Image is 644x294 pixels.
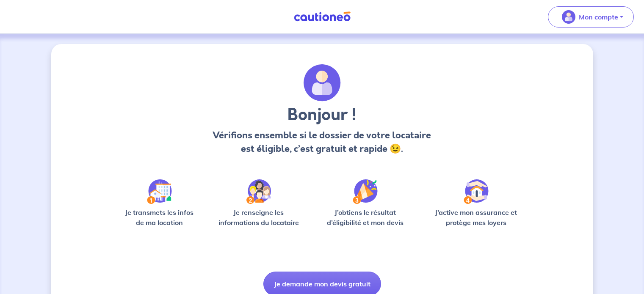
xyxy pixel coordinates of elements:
[210,105,434,125] h3: Bonjour !
[304,64,341,102] img: archivate
[464,179,489,204] img: /static/bfff1cf634d835d9112899e6a3df1a5d/Step-4.svg
[210,129,434,156] p: Vérifions ensemble si le dossier de votre locataire est éligible, c’est gratuit et rapide 😉.
[353,179,378,204] img: /static/f3e743aab9439237c3e2196e4328bba9/Step-3.svg
[119,207,200,228] p: Je transmets les infos de ma location
[579,12,618,22] p: Mon compte
[147,179,172,204] img: /static/90a569abe86eec82015bcaae536bd8e6/Step-1.svg
[290,11,354,22] img: Cautioneo
[427,207,525,228] p: J’active mon assurance et protège mes loyers
[562,10,575,24] img: illu_account_valid_menu.svg
[548,6,634,27] button: illu_account_valid_menu.svgMon compte
[246,179,271,204] img: /static/c0a346edaed446bb123850d2d04ad552/Step-2.svg
[213,207,304,228] p: Je renseigne les informations du locataire
[318,207,413,228] p: J’obtiens le résultat d’éligibilité et mon devis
